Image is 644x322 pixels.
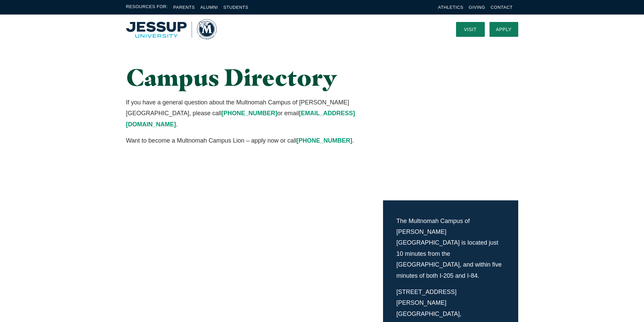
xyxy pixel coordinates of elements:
[126,135,383,146] p: Want to become a Multnomah Campus Lion – apply now or call .
[438,5,463,10] a: Athletics
[126,19,217,40] a: Home
[469,5,485,10] a: Giving
[200,5,218,10] a: Alumni
[126,19,217,40] img: Multnomah University Logo
[223,5,248,10] a: Students
[126,64,383,90] h1: Campus Directory
[296,137,352,144] a: [PHONE_NUMBER]
[126,3,168,11] span: Resources For:
[221,110,277,117] a: [PHONE_NUMBER]
[490,22,518,37] a: Apply
[397,216,505,281] p: The Multnomah Campus of [PERSON_NAME][GEOGRAPHIC_DATA] is located just 10 minutes from the [GEOGR...
[173,5,195,10] a: Parents
[126,97,383,130] p: If you have a general question about the Multnomah Campus of [PERSON_NAME][GEOGRAPHIC_DATA], plea...
[491,5,512,10] a: Contact
[126,110,355,127] a: [EMAIL_ADDRESS][DOMAIN_NAME]
[456,22,485,37] a: Visit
